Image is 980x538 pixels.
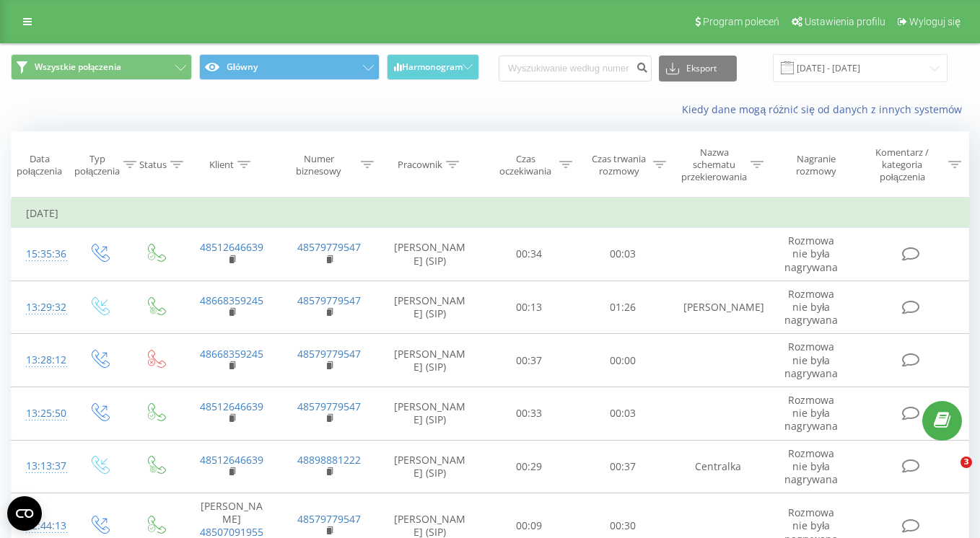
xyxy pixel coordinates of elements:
td: 00:03 [576,387,670,440]
button: Wszystkie połączenia [11,54,192,80]
a: 48579779547 [297,400,361,413]
div: 13:28:12 [26,346,56,374]
td: 00:37 [576,440,670,493]
iframe: Intercom live chat [931,457,966,491]
div: Typ połączenia [74,153,120,177]
a: 48668359245 [200,294,263,307]
td: [PERSON_NAME] (SIP) [377,281,482,334]
span: Wyloguj się [909,16,961,27]
span: Program poleceń [703,16,779,27]
td: Centralka [669,440,766,493]
a: 48512646639 [200,240,263,254]
div: Klient [209,159,234,171]
span: Ustawienia profilu [805,16,885,27]
div: Status [139,159,167,171]
div: Nagranie rozmowy [779,153,852,177]
a: 48668359245 [200,347,263,361]
span: Wszystkie połączenia [35,61,121,73]
td: [PERSON_NAME] (SIP) [377,387,482,440]
input: Wyszukiwanie według numeru [499,56,652,81]
td: [PERSON_NAME] [669,281,766,334]
span: Harmonogram [402,62,463,72]
td: [PERSON_NAME] (SIP) [377,228,482,281]
span: Rozmowa nie była nagrywana [784,287,838,327]
span: Rozmowa nie była nagrywana [784,234,838,273]
td: [DATE] [12,199,969,228]
span: Rozmowa nie była nagrywana [784,446,838,486]
td: 00:34 [482,228,576,281]
td: 00:29 [482,440,576,493]
a: 48579779547 [297,347,361,361]
a: 48579779547 [297,240,361,254]
button: Główny [199,54,380,80]
a: 48512646639 [200,453,263,467]
div: Czas oczekiwania [495,153,556,177]
div: Komentarz / kategoria połączenia [860,146,945,183]
div: 13:29:32 [26,294,56,322]
button: Harmonogram [387,54,479,80]
div: 13:25:50 [26,400,56,428]
button: Eksport [659,56,737,81]
div: Data połączenia [12,153,67,177]
a: 48579779547 [297,294,361,307]
td: [PERSON_NAME] (SIP) [377,440,482,493]
td: 00:03 [576,228,670,281]
a: 48898881222 [297,453,361,467]
span: Rozmowa nie była nagrywana [784,393,838,433]
td: [PERSON_NAME] (SIP) [377,334,482,387]
a: Kiedy dane mogą różnić się od danych z innych systemów [682,102,969,116]
div: 15:35:36 [26,240,56,268]
a: 48579779547 [297,512,361,526]
td: 00:13 [482,281,576,334]
span: Rozmowa nie była nagrywana [784,340,838,379]
a: 48512646639 [200,400,263,413]
td: 00:33 [482,387,576,440]
div: Czas trwania rozmowy [589,153,649,177]
td: 00:37 [482,334,576,387]
span: 3 [961,457,972,468]
div: Pracownik [398,159,442,171]
td: 01:26 [576,281,670,334]
button: Open CMP widget [7,496,42,531]
div: Nazwa schematu przekierowania [681,146,747,183]
div: 13:13:37 [26,452,56,480]
div: Numer biznesowy [281,153,358,177]
td: 00:00 [576,334,670,387]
